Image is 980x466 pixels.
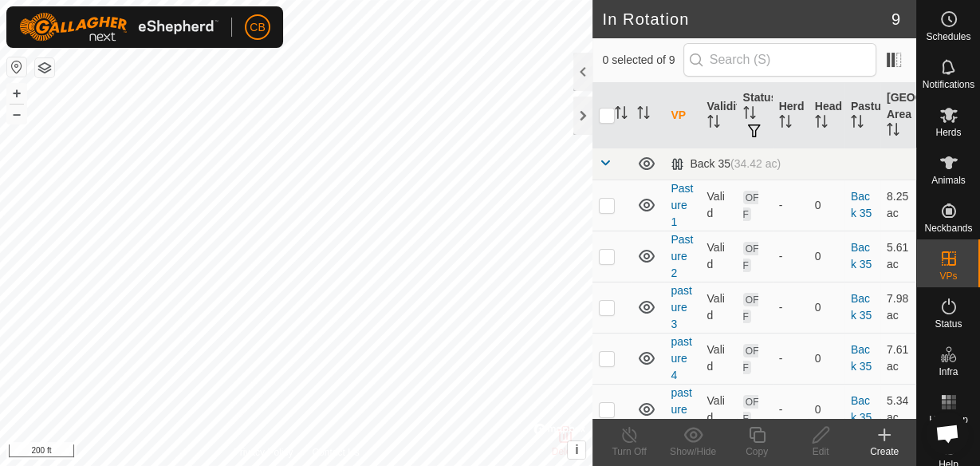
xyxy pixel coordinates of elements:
[7,105,26,124] button: –
[809,384,844,435] td: 0
[851,117,864,130] p-sorticon: Activate to sort
[789,444,852,459] div: Edit
[743,109,756,121] p-sorticon: Activate to sort
[725,444,789,459] div: Copy
[809,231,844,282] td: 0
[923,80,974,89] span: Notifications
[19,13,218,41] img: Gallagher Logo
[926,32,970,41] span: Schedules
[931,176,966,185] span: Animals
[575,443,578,456] span: i
[880,83,916,148] th: [GEOGRAPHIC_DATA] Area
[615,109,628,121] p-sorticon: Activate to sort
[234,445,293,460] a: Privacy Policy
[7,57,26,77] button: Reset Map
[779,197,802,214] div: -
[779,401,802,418] div: -
[671,233,693,279] a: Pasture 2
[880,231,916,282] td: 5.61 ac
[935,128,961,137] span: Herds
[707,117,720,130] p-sorticon: Activate to sort
[701,282,737,333] td: Valid
[743,395,759,425] span: OFF
[851,292,872,322] a: Back 35
[891,7,900,31] span: 9
[809,83,844,148] th: Head
[671,157,781,171] div: Back 35
[851,394,872,424] a: Back 35
[851,343,872,373] a: Back 35
[880,180,916,231] td: 8.25 ac
[809,333,844,384] td: 0
[924,223,972,233] span: Neckbands
[701,231,737,282] td: Valid
[312,445,359,460] a: Contact Us
[671,386,691,432] a: pasture 5
[844,83,880,148] th: Pasture
[779,248,802,265] div: -
[779,350,802,367] div: -
[701,333,737,384] td: Valid
[743,191,759,221] span: OFF
[701,384,737,435] td: Valid
[852,444,916,459] div: Create
[815,117,828,130] p-sorticon: Activate to sort
[887,125,899,138] p-sorticon: Activate to sort
[939,271,957,281] span: VPs
[779,117,792,130] p-sorticon: Activate to sort
[701,83,737,148] th: Validity
[737,83,773,148] th: Status
[809,282,844,333] td: 0
[701,180,737,231] td: Valid
[779,299,802,316] div: -
[602,52,683,69] span: 0 selected of 9
[773,83,809,148] th: Herd
[743,293,759,323] span: OFF
[664,83,700,148] th: VP
[661,444,725,459] div: Show/Hide
[935,319,962,329] span: Status
[929,415,968,425] span: Heatmap
[683,43,876,77] input: Search (S)
[926,412,969,455] a: Open chat
[568,441,585,459] button: i
[809,180,844,231] td: 0
[671,335,691,381] a: pasture 4
[637,109,650,121] p-sorticon: Activate to sort
[851,190,872,219] a: Back 35
[880,333,916,384] td: 7.61 ac
[880,282,916,333] td: 7.98 ac
[851,241,872,271] a: Back 35
[939,367,958,377] span: Infra
[250,19,265,36] span: CB
[743,242,759,272] span: OFF
[35,58,54,77] button: Map Layers
[743,344,759,374] span: OFF
[730,157,781,170] span: (34.42 ac)
[671,182,693,228] a: Pasture 1
[880,384,916,435] td: 5.34 ac
[671,284,691,330] a: pasture 3
[602,10,891,29] h2: In Rotation
[597,444,661,459] div: Turn Off
[7,84,26,103] button: +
